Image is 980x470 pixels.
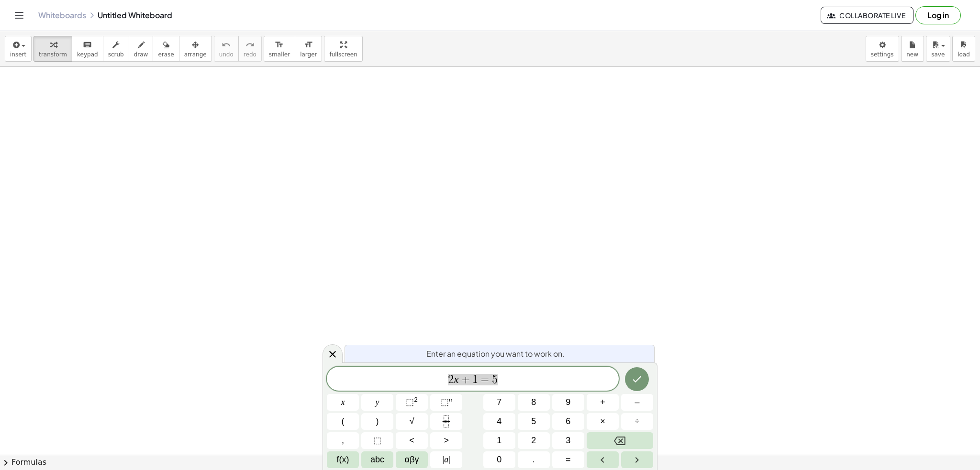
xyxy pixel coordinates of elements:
span: 3 [566,434,570,447]
span: 4 [497,415,501,428]
span: – [635,396,639,409]
button: fullscreen [324,36,362,62]
button: Toggle navigation [11,8,27,23]
span: ) [376,415,379,428]
button: erase [153,36,179,62]
button: load [952,36,975,62]
button: Done [625,367,649,391]
span: = [566,453,571,466]
button: 1 [483,432,515,449]
span: larger [300,51,317,58]
span: keypad [77,51,98,58]
span: arrange [184,51,207,58]
span: | [448,455,450,464]
span: Enter an equation you want to work on. [426,348,565,360]
span: 8 [531,396,536,409]
span: settings [871,51,894,58]
span: undo [219,51,234,58]
button: 3 [552,432,584,449]
sup: 2 [414,396,418,403]
button: Absolute value [430,451,462,468]
span: = [478,374,492,385]
button: Collaborate Live [821,7,913,24]
span: save [931,51,945,58]
span: abc [370,453,384,466]
span: αβγ [405,453,419,466]
span: < [409,434,414,447]
button: 5 [518,413,550,430]
i: format_size [304,39,313,51]
i: format_size [275,39,284,51]
span: redo [244,51,256,58]
a: Whiteboards [38,11,86,20]
button: Less than [396,432,428,449]
span: | [443,455,445,464]
span: 2 [448,374,454,385]
button: Square root [396,413,428,430]
span: ( [342,415,345,428]
button: Log in [915,6,961,24]
button: transform [33,36,72,62]
span: ÷ [635,415,640,428]
span: 6 [566,415,570,428]
span: 1 [497,434,501,447]
button: Backspace [587,432,653,449]
span: 2 [531,434,536,447]
button: 9 [552,394,584,411]
span: ⬚ [406,397,414,407]
span: 5 [531,415,536,428]
span: . [533,453,535,466]
button: ( [327,413,359,430]
button: Plus [587,394,619,411]
button: undoundo [214,36,239,62]
button: Fraction [430,413,462,430]
button: 2 [518,432,550,449]
span: x [341,396,345,409]
span: ⬚ [373,434,381,447]
button: ) [361,413,393,430]
button: settings [866,36,899,62]
span: smaller [269,51,290,58]
button: arrange [179,36,212,62]
span: 1 [472,374,478,385]
span: Collaborate Live [829,11,905,20]
button: Squared [396,394,428,411]
span: + [459,374,473,385]
button: Greater than [430,432,462,449]
button: . [518,451,550,468]
button: Divide [621,413,653,430]
button: scrub [103,36,129,62]
span: new [906,51,918,58]
span: y [376,396,379,409]
button: format_sizelarger [295,36,322,62]
button: Greek alphabet [396,451,428,468]
button: 4 [483,413,515,430]
button: Left arrow [587,451,619,468]
sup: n [449,396,452,403]
button: keyboardkeypad [72,36,103,62]
button: Placeholder [361,432,393,449]
button: insert [5,36,32,62]
span: , [342,434,344,447]
button: , [327,432,359,449]
button: 0 [483,451,515,468]
span: 0 [497,453,501,466]
span: insert [10,51,26,58]
span: scrub [108,51,124,58]
button: Times [587,413,619,430]
button: format_sizesmaller [264,36,295,62]
button: 7 [483,394,515,411]
button: new [901,36,924,62]
button: save [926,36,950,62]
button: Functions [327,451,359,468]
span: load [958,51,970,58]
span: f(x) [337,453,349,466]
span: a [443,453,450,466]
span: draw [134,51,148,58]
span: ⬚ [441,397,449,407]
button: y [361,394,393,411]
button: x [327,394,359,411]
span: transform [39,51,67,58]
span: √ [410,415,414,428]
span: 9 [566,396,570,409]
